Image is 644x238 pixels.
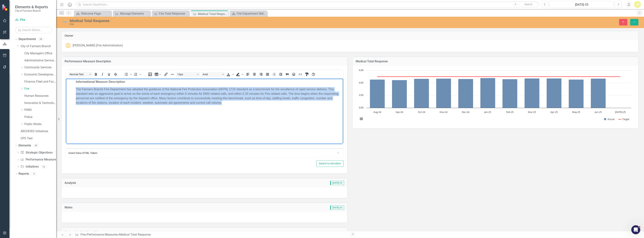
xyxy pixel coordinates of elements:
text: May-25 [572,110,580,114]
button: Align center [251,72,258,77]
text: 2.00 [359,93,363,97]
h3: Analysis [65,181,189,185]
h3: Notes [65,206,164,209]
text: 0.00 [359,106,363,109]
a: CPS Test [21,136,56,141]
button: Font Arial [201,72,225,77]
button: Justify [264,72,271,77]
h3: Community Dashboard? [65,231,344,234]
text: Sep-24 [396,110,403,114]
span: Arial [203,73,221,76]
h3: Performance Measure Description [65,60,344,63]
a: Fire Department Welcome Page [231,11,266,16]
a: Community Services [24,65,56,70]
div: 36 [33,144,39,147]
text: 6.00 [359,68,363,72]
a: Performance Measures [20,157,57,162]
div: Manage Elements [120,11,149,16]
path: Oct-24, 4.68. Actual. [414,79,429,108]
text: 4.00 [359,81,363,84]
a: Human Resources [24,94,56,98]
img: ClearPoint Strategy [2,4,9,11]
text: Apr-25 [550,110,558,114]
button: Switch to old editor [316,160,344,167]
button: Increase indent [277,72,284,77]
button: Font size 16px [176,72,200,77]
input: Search Below... [15,27,52,33]
div: 34 [38,38,44,41]
path: Apr-25, 4.73. Actual. [547,78,562,108]
a: City Manager's Office [24,51,56,56]
div: Fire [70,23,392,26]
span: Normal Text [70,73,88,76]
button: Decrease indent [271,72,277,77]
span: 16px [177,73,196,76]
img: Not Defined [62,19,68,25]
button: Search [519,2,538,7]
div: Numbered list [133,72,142,77]
text: Nov-24 [440,110,448,114]
h3: Owner [65,34,636,37]
button: Block Normal Text [68,72,92,77]
a: Police [24,115,56,119]
a: Departments [19,37,36,41]
div: Chart. Highcharts interactive chart. [357,69,635,125]
a: Fire [24,87,56,91]
input: Search ClearPoint... [76,1,539,8]
a: Fire [80,233,85,236]
button: Underline [106,72,112,77]
a: Reports [19,172,29,176]
span: Elements & Reports [15,5,48,9]
button: Strikethrough [112,72,119,77]
button: [DATE]-25 [549,1,614,8]
a: City of Farmers Branch [21,44,56,48]
button: Insert/edit link [163,72,169,77]
button: Show Actual [604,117,614,121]
div: 4 [31,172,37,175]
button: Table [154,72,162,77]
button: CSS Editor [304,72,310,77]
div: Insert Data HTML Token [69,151,335,155]
a: Welcome Page [75,11,110,16]
small: City of Farmers Branch [15,9,48,12]
path: Aug-24, 4.54. Actual. [370,79,385,108]
div: 12 [54,151,60,154]
button: Emojis [291,72,297,77]
svg: Interactive chart [357,69,633,125]
div: Welcome Page [81,11,110,16]
path: Jun-25, 4.71. Actual. [591,78,606,108]
text: Aug-24 [373,110,381,114]
button: Blockquote [284,72,290,77]
path: Nov-24, 4.69. Actual. [436,78,451,108]
span: [DATE]-25 [330,181,344,185]
div: Medical Total Response [70,19,392,23]
a: ARCHIVED Initiatives [21,129,56,134]
button: Align right [258,72,264,77]
div: [DATE]-25 [551,2,613,7]
a: Elements [19,143,31,148]
path: May-25, 4.56. Actual. [569,79,584,108]
path: Sep-24, 4.46. Actual. [392,80,407,108]
text: Mar-25 [528,110,536,114]
button: Italic [99,72,106,77]
div: [PERSON_NAME] (Fire Administration) [73,43,123,48]
path: Jan-25, 4.78. Actual. [480,78,495,108]
div: Medical Total Response [198,12,227,16]
text: [DATE]-25 [615,110,626,114]
div: Fire Department Welcome Page [237,11,266,16]
g: Target, series 2 of 2. Line with 12 data points. [377,76,621,77]
text: Jun-25 [594,110,602,114]
a: Economic Development, Tourism & Planning [24,72,56,77]
path: Feb-25, 4.61. Actual. [502,79,517,108]
button: Show Target [619,117,630,121]
button: JS [634,1,641,8]
button: HTML Editor [297,72,303,77]
div: Medical Total Response [119,233,151,236]
path: Mar-25, 4.74. Actual. [525,78,540,108]
a: PARD [24,108,56,112]
span: Search [524,3,532,6]
button: Horizontal line [169,72,176,77]
button: Insert image [147,72,153,77]
a: Public Works [24,122,56,126]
